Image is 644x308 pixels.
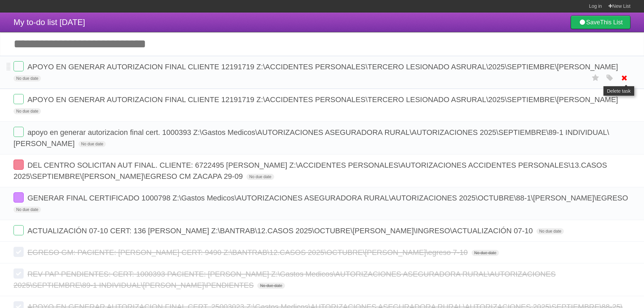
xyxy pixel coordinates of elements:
span: APOYO EN GENERAR AUTORIZACION FINAL CLIENTE 12191719 Z:\ACCIDENTES PERSONALES\TERCERO LESIONADO A... [27,63,620,71]
b: This List [600,19,623,26]
label: Done [14,94,24,104]
span: No due date [536,228,564,234]
span: No due date [14,75,41,81]
a: SaveThis List [571,16,630,29]
span: REV PAP PENDIENTES: CERT: 1000393 PACIENTE: [PERSON_NAME] Z:\Gastos Medicos\AUTORIZACIONES ASEGUR... [14,270,556,289]
span: My to-do list [DATE] [14,18,85,27]
span: EGRESO GM: PACIENTE: [PERSON_NAME] CERT: 9490 Z:\BANTRAB\12.CASOS 2025\OCTUBRE\[PERSON_NAME]\egre... [27,248,469,257]
label: Done [14,225,24,235]
span: No due date [472,250,499,256]
label: Done [14,160,24,170]
label: Done [14,192,24,203]
span: No due date [14,108,41,114]
span: No due date [257,283,285,289]
label: Star task [589,72,602,84]
label: Done [14,247,24,257]
label: Done [14,268,24,279]
label: Done [14,127,24,137]
span: No due date [78,141,106,147]
span: No due date [246,174,274,180]
span: APOYO EN GENERAR AUTORIZACION FINAL CLIENTE 12191719 Z:\ACCIDENTES PERSONALES\TERCERO LESIONADO A... [27,95,620,104]
span: GENERAR FINAL CERTIFICADO 1000798 Z:\Gastos Medicos\AUTORIZACIONES ASEGURADORA RURAL\AUTORIZACION... [27,194,630,202]
span: apoyo en generar autorizacion final cert. 1000393 Z:\Gastos Medicos\AUTORIZACIONES ASEGURADORA RU... [14,128,609,148]
span: ACTUALIZACIÓN 07-10 CERT: 136 [PERSON_NAME] Z:\BANTRAB\12.CASOS 2025\OCTUBRE\[PERSON_NAME]\INGRES... [27,227,534,235]
label: Done [14,61,24,71]
span: DEL CENTRO SOLICITAN AUT FINAL. CLIENTE: 6722495 [PERSON_NAME] Z:\ACCIDENTES PERSONALES\AUTORIZAC... [14,161,607,181]
span: No due date [14,207,41,213]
